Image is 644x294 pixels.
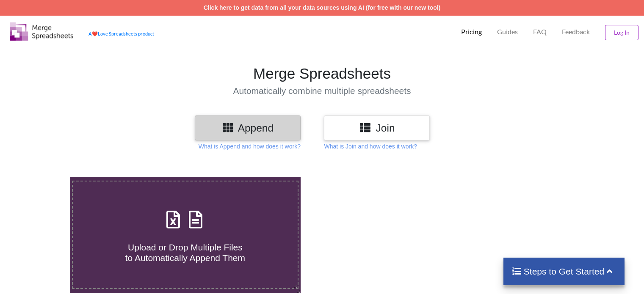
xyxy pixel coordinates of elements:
h3: Append [201,122,294,134]
button: Log In [605,25,638,40]
span: Feedback [562,28,590,35]
h3: Join [330,122,423,134]
p: What is Join and how does it work? [324,142,417,151]
span: heart [92,31,98,36]
a: AheartLove Spreadsheets product [88,31,154,36]
p: What is Append and how does it work? [199,142,301,151]
a: Click here to get data from all your data sources using AI (for free with our new tool) [204,4,441,11]
span: Upload or Drop Multiple Files to Automatically Append Them [125,242,245,263]
h4: Steps to Get Started [512,266,616,277]
p: FAQ [533,27,547,36]
img: Logo.png [10,22,73,41]
p: Guides [497,27,518,36]
p: Pricing [461,27,482,36]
